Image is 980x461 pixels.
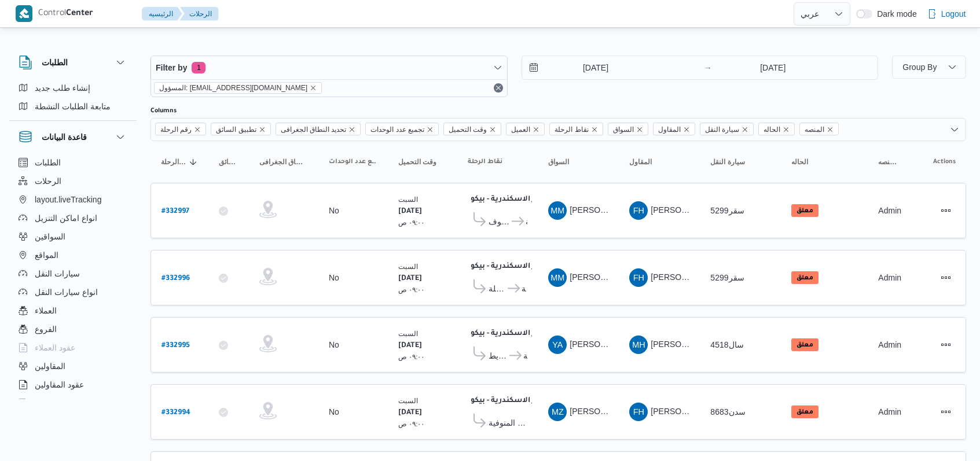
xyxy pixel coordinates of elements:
button: Open list of options [950,125,959,134]
button: Remove تطبيق السائق from selection in this group [259,126,266,133]
span: سيارة النقل [700,123,754,135]
span: السواقين [35,230,65,244]
span: وقت التحميل [398,157,436,167]
div: → [704,64,712,72]
b: # 332997 [162,208,189,216]
span: المسؤول: [EMAIL_ADDRESS][DOMAIN_NAME] [159,83,307,93]
a: #332995 [162,337,190,353]
span: وقت التحميل [449,123,487,136]
small: السبت [398,196,418,203]
b: [DATE] [398,275,422,283]
span: اجهزة التليفون [35,396,83,410]
span: نقاط الرحلة [555,123,588,136]
span: رقم الرحلة [160,123,192,136]
span: معرض الهندسية - [GEOGRAPHIC_DATA] [523,349,527,363]
button: Filter by1 active filters [151,56,507,79]
span: تحديد النطاق الجغرافى [259,157,308,167]
span: Admin [878,273,901,282]
span: انواع سيارات النقل [35,285,98,299]
div: Ftha Hassan Jlal Abo Alhassan Shrkah Trabo [629,268,648,287]
span: تجميع عدد الوحدات [370,123,424,136]
span: 1 active filters [192,62,205,73]
span: MM [550,268,564,287]
span: الرحلات [35,174,61,188]
span: المقاول [653,123,695,135]
button: الرحلات [14,172,132,190]
span: MH [632,335,645,354]
b: Center [66,9,93,19]
div: Maroah Husam Aldin Saad Ala [629,335,648,354]
span: [PERSON_NAME] [570,407,636,416]
small: السبت [398,330,418,337]
iframe: chat widget [12,415,49,449]
h3: قاعدة البيانات [42,130,87,144]
button: تطبيق السائق [214,153,243,171]
button: قاعدة البيانات [19,130,127,144]
span: متابعة الطلبات النشطة [35,99,111,113]
button: Remove السواق from selection in this group [636,126,643,133]
button: Remove العميل from selection in this group [533,126,539,133]
small: السبت [398,263,418,270]
span: نقاط الرحلة [468,157,502,167]
span: وقت التحميل [443,123,501,135]
span: Actions [933,157,956,167]
button: Group By [892,56,966,79]
button: انواع سيارات النقل [14,283,132,301]
span: Filter by [156,61,187,75]
a: #332997 [162,203,189,219]
button: الحاله [787,153,862,171]
b: معلق [797,208,813,215]
span: سيارات النقل [35,267,80,281]
div: Mahmood Muhammad Zki Muhammad Alkhtaib [548,268,567,287]
b: مخزن فرونت دور الاسكندرية - بيكو [471,196,589,204]
span: MZ [552,403,564,421]
button: الرحلات [180,7,219,21]
a: #332996 [162,270,190,286]
button: Actions [937,403,955,421]
span: Admin [878,206,901,215]
span: [PERSON_NAME] على [651,340,734,349]
span: المقاول [658,123,681,136]
button: اجهزة التليفون [14,394,132,412]
span: [PERSON_NAME]ه تربو [651,407,737,416]
span: معلق [791,271,818,284]
button: Remove رقم الرحلة from selection in this group [194,126,201,133]
span: العميل [506,123,545,135]
span: رقم الرحلة; Sorted in descending order [161,157,186,167]
div: No [329,272,339,283]
b: مخزن فرونت دور الاسكندرية - بيكو [471,330,589,338]
div: قاعدة البيانات [9,153,137,404]
b: [DATE] [398,342,422,350]
button: Remove المقاول from selection in this group [683,126,690,133]
span: السواق [548,157,569,167]
button: remove selected entity [310,84,317,91]
button: عقود العملاء [14,338,132,357]
b: مخزن فرونت دور الاسكندرية - بيكو [471,397,589,405]
span: سدن8683 [710,407,745,416]
input: Press the down key to open a popover containing a calendar. [715,56,831,79]
span: سقر5299 [710,206,744,215]
button: سيارة النقل [706,153,775,171]
h3: الطلبات [42,56,68,69]
span: إنشاء طلب جديد [35,81,90,95]
button: Remove تحديد النطاق الجغرافى from selection in this group [348,126,355,133]
span: سال4518 [710,340,743,349]
b: معلق [797,342,813,349]
button: السواقين [14,227,132,246]
span: تحديد النطاق الجغرافى [276,123,361,135]
span: الحاله [758,123,795,135]
div: Mahmood Muhammad Zki Muhammad Alkhtaib [548,201,567,220]
span: الطلبات [35,156,61,169]
span: الفروع [35,322,57,336]
button: وقت التحميل [394,153,452,171]
b: # 332994 [162,409,190,417]
button: Remove سيارة النقل from selection in this group [742,126,748,133]
small: ٠٩:٠٠ ص [398,219,425,226]
span: MM [550,201,564,220]
b: معلق [797,275,813,282]
span: المقاولين [35,359,65,373]
span: الحاله [791,157,808,167]
span: [PERSON_NAME] [PERSON_NAME] [570,272,705,282]
b: # 332996 [162,275,190,283]
div: Ftha Hassan Jlal Abo Alhassan Shrkah Trabo [629,403,648,421]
